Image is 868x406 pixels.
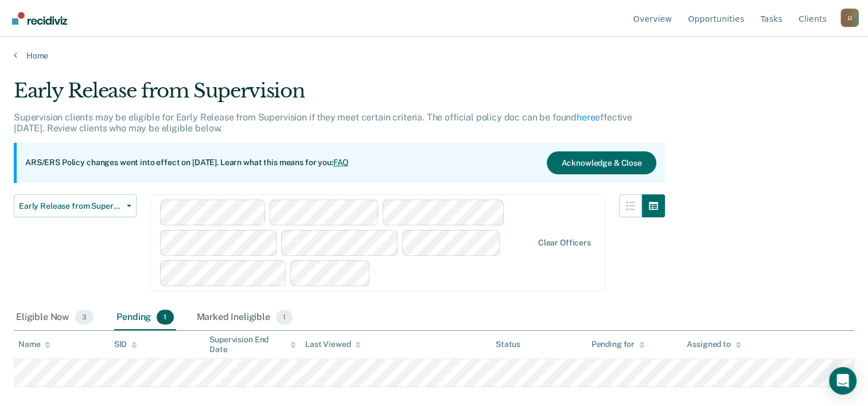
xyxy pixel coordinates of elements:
p: Supervision clients may be eligible for Early Release from Supervision if they meet certain crite... [14,112,632,134]
div: Pending1 [114,305,176,330]
a: Home [14,50,854,61]
img: Recidiviz [12,12,67,25]
button: Acknowledge & Close [547,151,656,174]
p: ARS/ERS Policy changes went into effect on [DATE]. Learn what this means for you: [25,157,349,169]
span: 3 [75,310,94,325]
div: SID [114,339,138,349]
div: Supervision End Date [209,335,296,354]
div: Clear officers [538,238,591,248]
div: Open Intercom Messenger [829,367,857,395]
div: Early Release from Supervision [14,79,665,112]
div: Name [18,339,50,349]
button: Early Release from Supervision [14,194,137,217]
div: Status [496,339,520,349]
span: Early Release from Supervision [19,201,122,211]
button: Profile dropdown button [840,9,859,27]
div: Last Viewed [305,339,361,349]
div: Pending for [591,339,645,349]
a: here [577,112,595,123]
span: 1 [157,310,173,325]
div: J J [840,9,859,27]
div: Marked Ineligible1 [194,305,295,330]
span: 1 [276,310,293,325]
div: Eligible Now3 [14,305,96,330]
a: FAQ [333,158,349,167]
div: Assigned to [687,339,741,349]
